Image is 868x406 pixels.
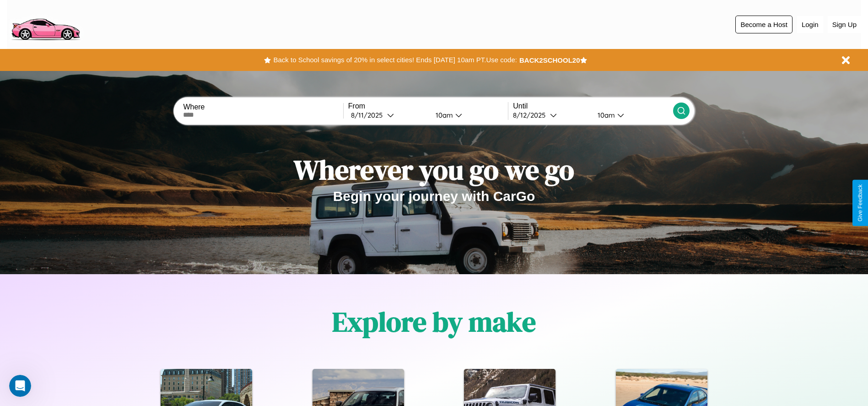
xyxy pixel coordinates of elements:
[271,54,519,66] button: Back to School savings of 20% in select cities! Ends [DATE] 10am PT.Use code:
[348,110,428,120] button: 8/11/2025
[857,184,863,222] div: Give Feedback
[7,5,84,43] img: logo
[351,111,387,119] div: 8 / 11 / 2025
[348,102,508,110] label: From
[735,16,793,33] button: Become a Host
[332,303,536,341] h1: Explore by make
[183,103,343,111] label: Where
[828,16,861,33] button: Sign Up
[431,111,455,119] div: 10am
[590,110,673,120] button: 10am
[519,56,580,64] b: BACK2SCHOOL20
[513,102,673,110] label: Until
[513,111,550,119] div: 8 / 12 / 2025
[428,110,508,120] button: 10am
[797,16,823,33] button: Login
[593,111,617,119] div: 10am
[9,375,31,397] iframe: Intercom live chat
